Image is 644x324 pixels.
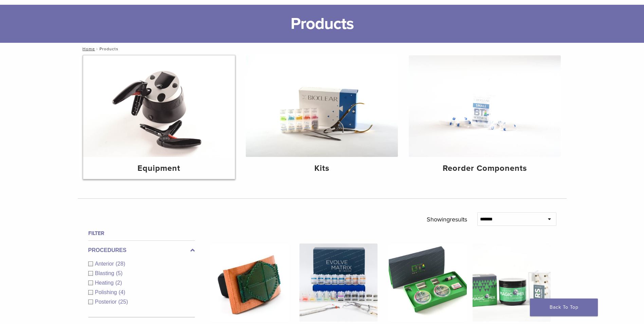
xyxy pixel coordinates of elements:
[115,280,122,286] span: (2)
[118,299,128,305] span: (25)
[118,289,125,295] span: (4)
[95,270,116,276] span: Blasting
[210,244,289,322] img: Bioclear Rubber Dam Stamp
[88,246,195,254] label: Procedures
[95,280,115,286] span: Heating
[473,244,551,322] img: Rockstar (RS) Polishing Kit
[89,162,230,175] h4: Equipment
[409,55,561,179] a: Reorder Components
[80,47,95,51] a: Home
[95,299,118,305] span: Posterior
[246,55,398,179] a: Kits
[83,55,235,179] a: Equipment
[83,55,235,157] img: Equipment
[414,162,555,175] h4: Reorder Components
[78,43,567,55] nav: Products
[88,229,195,237] h4: Filter
[530,299,598,316] a: Back To Top
[95,289,119,295] span: Polishing
[95,261,116,267] span: Anterior
[427,212,467,227] p: Showing results
[246,55,398,157] img: Kits
[251,162,392,175] h4: Kits
[116,261,125,267] span: (28)
[389,244,467,322] img: Black Triangle (BT) Kit
[95,47,99,51] span: /
[299,244,378,322] img: Evolve All-in-One Kit
[409,55,561,157] img: Reorder Components
[116,270,123,276] span: (5)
